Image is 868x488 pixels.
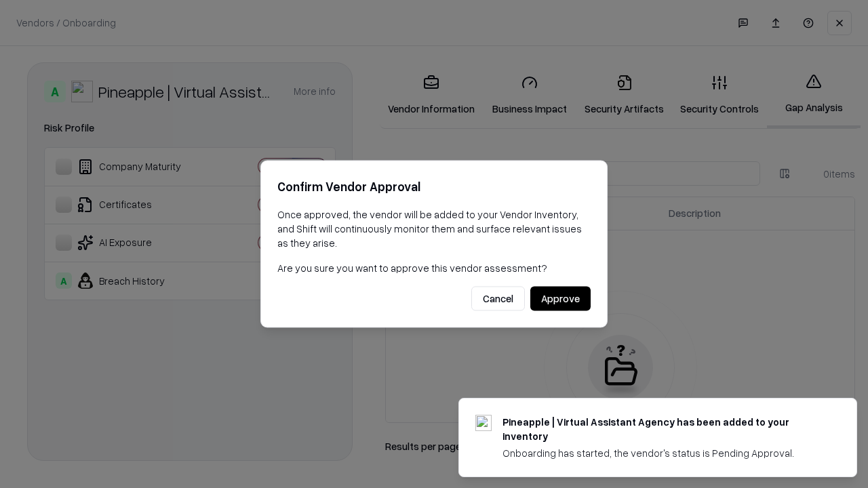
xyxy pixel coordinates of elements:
[277,177,591,197] h2: Confirm Vendor Approval
[277,261,591,275] p: Are you sure you want to approve this vendor assessment?
[530,287,591,311] button: Approve
[471,287,525,311] button: Cancel
[502,446,824,460] div: Onboarding has started, the vendor's status is Pending Approval.
[475,415,492,431] img: trypineapple.com
[277,207,591,250] p: Once approved, the vendor will be added to your Vendor Inventory, and Shift will continuously mon...
[502,415,824,443] div: Pineapple | Virtual Assistant Agency has been added to your inventory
